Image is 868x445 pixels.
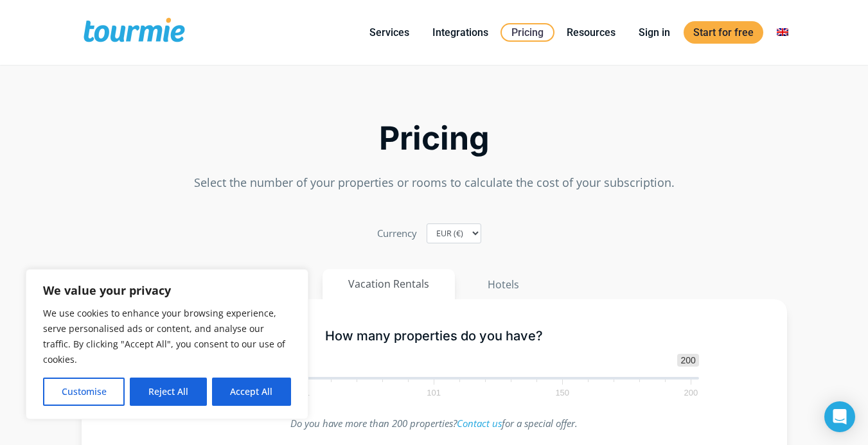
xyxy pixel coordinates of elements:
h2: Pricing [82,123,787,153]
a: Start for free [684,21,763,44]
button: Vacation Rentals [323,269,455,299]
button: Customise [43,378,125,406]
p: We use cookies to enhance your browsing experience, serve personalised ads or content, and analys... [43,306,291,367]
span: 101 [425,390,443,396]
button: Reject All [130,378,206,406]
label: Currency [377,225,417,242]
a: Integrations [423,24,498,40]
a: Services [360,24,419,40]
button: Hotels [461,269,545,300]
button: Accept All [212,378,291,406]
a: Contact us [457,417,502,430]
a: Resources [557,24,625,40]
a: Switch to [767,24,798,40]
span: 200 [682,390,700,396]
a: Pricing [500,23,554,42]
a: Sign in [629,24,680,40]
p: Select the number of your properties or rooms to calculate the cost of your subscription. [82,174,787,191]
span: 150 [553,390,571,396]
h5: How many properties do you have? [169,328,699,344]
span: 200 [677,354,698,367]
p: Do you have more than 200 properties? for a special offer. [169,415,699,432]
div: Open Intercom Messenger [824,401,855,432]
p: We value your privacy [43,283,291,298]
